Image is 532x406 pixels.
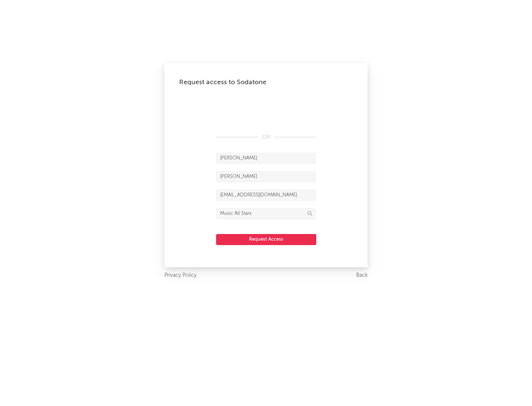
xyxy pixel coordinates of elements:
div: OR [216,133,316,142]
a: Privacy Policy [164,271,197,280]
input: First Name [216,153,316,164]
input: Last Name [216,171,316,182]
div: Request access to Sodatone [179,78,353,87]
input: Email [216,190,316,201]
a: Back [356,271,368,280]
input: Division [216,208,316,219]
button: Request Access [216,234,316,245]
